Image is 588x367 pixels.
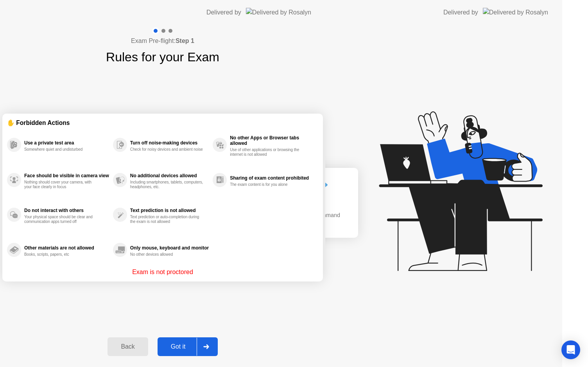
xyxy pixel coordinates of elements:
div: Nothing should cover your camera, with your face clearly in focus [24,180,98,189]
div: Your physical space should be clear and communication apps turned off [24,215,98,224]
div: The exam content is for you alone [230,182,304,187]
div: Open Intercom Messenger [561,340,580,359]
div: Use a private test area [24,140,109,146]
div: Use of other applications or browsing the internet is not allowed [230,148,304,157]
div: Face should be visible in camera view [24,173,109,178]
div: Including smartphones, tablets, computers, headphones, etc. [130,180,204,189]
div: ✋ Forbidden Actions [7,118,318,127]
div: Only mouse, keyboard and monitor [130,245,209,251]
div: Check for noisy devices and ambient noise [130,147,204,152]
p: Exam is not proctored [132,267,193,277]
div: Back [110,343,145,350]
button: Back [108,337,148,356]
img: Delivered by Rosalyn [246,8,311,17]
b: Step 1 [176,37,194,44]
div: Text prediction is not allowed [130,208,209,213]
div: No additional devices allowed [130,173,209,178]
div: Sharing of exam content prohibited [230,175,314,181]
div: Other materials are not allowed [24,245,109,251]
div: Delivered by [206,8,241,17]
div: Delivered by [443,8,478,17]
div: Text prediction or auto-completion during the exam is not allowed [130,215,204,224]
h4: Exam Pre-flight: [131,36,194,46]
button: Got it [158,337,218,356]
img: Delivered by Rosalyn [483,8,548,17]
div: Books, scripts, papers, etc [24,252,98,257]
div: Got it [160,343,197,350]
div: No other Apps or Browser tabs allowed [230,135,314,146]
div: No other devices allowed [130,252,204,257]
div: Turn off noise-making devices [130,140,209,146]
div: Somewhere quiet and undisturbed [24,147,98,152]
h1: Rules for your Exam [106,48,219,66]
div: Do not interact with others [24,208,109,213]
